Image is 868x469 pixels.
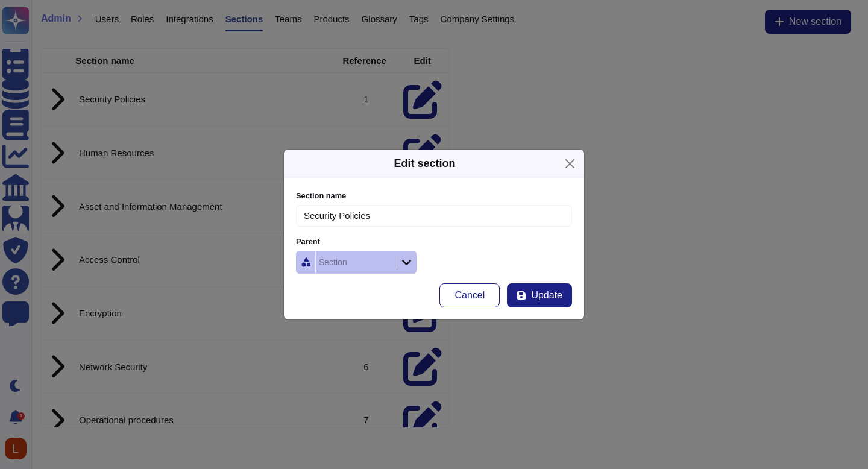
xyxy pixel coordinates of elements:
label: Section name [296,192,572,200]
div: Parent [296,238,572,246]
div: Section [319,258,347,266]
button: Update [507,283,572,307]
input: Enter section's name [296,205,572,227]
div: Edit section [394,156,455,172]
button: Cancel [439,283,500,307]
span: Update [531,291,562,300]
button: Close [561,154,579,173]
span: Cancel [455,291,485,300]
